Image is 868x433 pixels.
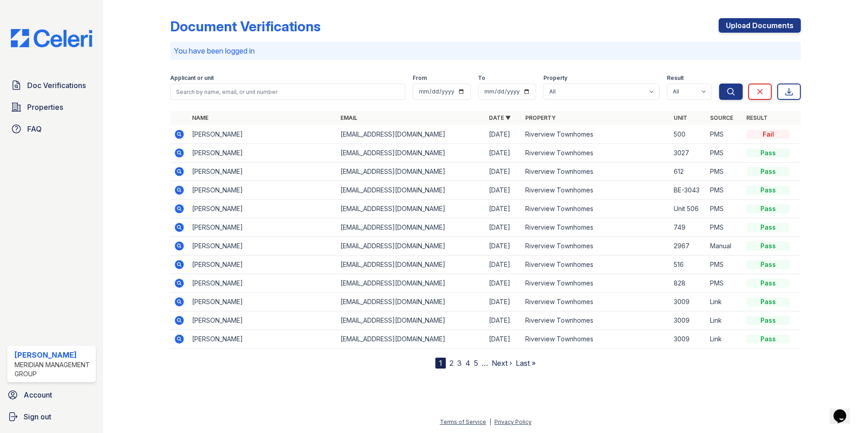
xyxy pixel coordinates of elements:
span: FAQ [27,123,42,134]
td: Riverview Townhomes [522,181,670,200]
a: Terms of Service [440,418,486,425]
td: [EMAIL_ADDRESS][DOMAIN_NAME] [337,144,485,162]
a: 4 [465,359,470,368]
div: Pass [746,241,790,251]
label: From [413,74,427,82]
td: Riverview Townhomes [522,330,670,349]
td: PMS [706,181,743,200]
td: Manual [706,237,743,256]
td: PMS [706,274,743,293]
a: 5 [474,359,478,368]
a: Email [340,114,357,121]
td: [PERSON_NAME] [188,237,337,256]
td: 516 [670,256,706,274]
td: [DATE] [485,144,522,162]
td: [PERSON_NAME] [188,181,337,200]
td: [DATE] [485,256,522,274]
div: Pass [746,316,790,325]
div: Pass [746,186,790,195]
div: Pass [746,204,790,213]
td: [EMAIL_ADDRESS][DOMAIN_NAME] [337,125,485,144]
iframe: chat widget [830,397,859,424]
span: Properties [27,102,63,113]
div: Pass [746,279,790,288]
td: PMS [706,200,743,218]
td: PMS [706,144,743,162]
td: [EMAIL_ADDRESS][DOMAIN_NAME] [337,162,485,181]
span: Sign out [24,411,51,422]
a: 2 [449,359,454,368]
td: Riverview Townhomes [522,311,670,330]
a: Next › [492,359,512,368]
td: Riverview Townhomes [522,274,670,293]
td: Link [706,293,743,311]
a: Date ▼ [489,114,511,121]
td: [PERSON_NAME] [188,274,337,293]
td: [EMAIL_ADDRESS][DOMAIN_NAME] [337,200,485,218]
label: Applicant or unit [170,74,214,82]
a: Source [710,114,733,121]
td: PMS [706,218,743,237]
div: Pass [746,297,790,306]
a: Last » [516,359,536,368]
a: Properties [7,98,96,116]
td: [PERSON_NAME] [188,218,337,237]
td: [PERSON_NAME] [188,330,337,349]
label: Property [543,74,567,82]
td: Unit 506 [670,200,706,218]
a: 3 [457,359,462,368]
td: [EMAIL_ADDRESS][DOMAIN_NAME] [337,274,485,293]
td: [PERSON_NAME] [188,256,337,274]
div: Pass [746,167,790,176]
td: BE-3043 [670,181,706,200]
td: [DATE] [485,330,522,349]
td: [DATE] [485,125,522,144]
td: [PERSON_NAME] [188,162,337,181]
td: Riverview Townhomes [522,144,670,162]
td: 828 [670,274,706,293]
span: Account [24,389,52,400]
div: [PERSON_NAME] [15,349,92,360]
p: You have been logged in [174,45,797,56]
td: Link [706,311,743,330]
td: [EMAIL_ADDRESS][DOMAIN_NAME] [337,330,485,349]
td: [DATE] [485,237,522,256]
a: Privacy Policy [494,418,532,425]
label: Result [667,74,684,82]
td: PMS [706,162,743,181]
div: 1 [435,358,446,369]
td: Riverview Townhomes [522,237,670,256]
td: Riverview Townhomes [522,293,670,311]
td: 3027 [670,144,706,162]
td: Riverview Townhomes [522,200,670,218]
a: Upload Documents [719,18,801,33]
td: [DATE] [485,311,522,330]
a: Doc Verifications [7,76,96,94]
td: [EMAIL_ADDRESS][DOMAIN_NAME] [337,181,485,200]
td: [EMAIL_ADDRESS][DOMAIN_NAME] [337,256,485,274]
td: [PERSON_NAME] [188,200,337,218]
td: [DATE] [485,218,522,237]
div: Pass [746,223,790,232]
img: CE_Logo_Blue-a8612792a0a2168367f1c8372b55b34899dd931a85d93a1a3d3e32e68fde9ad4.png [4,29,99,47]
td: [EMAIL_ADDRESS][DOMAIN_NAME] [337,293,485,311]
td: 3009 [670,311,706,330]
td: Riverview Townhomes [522,125,670,144]
td: [DATE] [485,293,522,311]
td: Riverview Townhomes [522,256,670,274]
td: [EMAIL_ADDRESS][DOMAIN_NAME] [337,311,485,330]
td: [DATE] [485,181,522,200]
div: Pass [746,148,790,157]
a: Account [4,386,99,404]
td: 612 [670,162,706,181]
div: Pass [746,335,790,344]
td: Riverview Townhomes [522,162,670,181]
div: Document Verifications [170,18,321,34]
td: 500 [670,125,706,144]
a: FAQ [7,120,96,138]
a: Result [746,114,768,121]
label: To [478,74,485,82]
div: Pass [746,260,790,269]
td: PMS [706,125,743,144]
td: [DATE] [485,200,522,218]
